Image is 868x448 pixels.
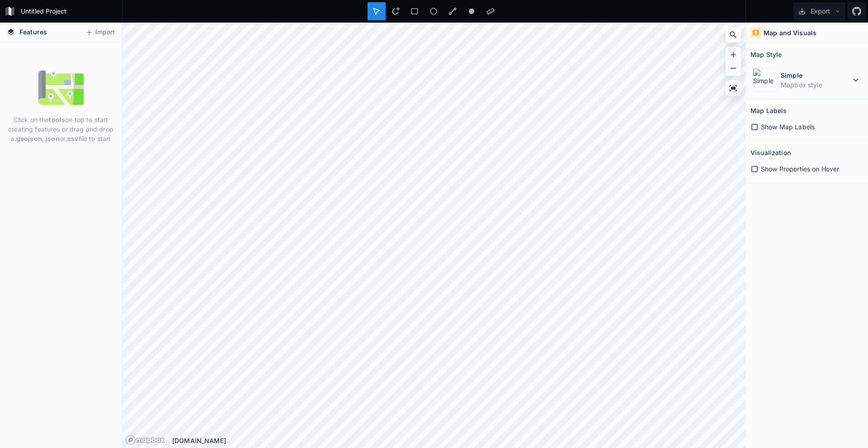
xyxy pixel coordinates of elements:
span: Features [19,27,47,37]
dd: Mapbox style [781,80,850,90]
div: [DOMAIN_NAME] [172,436,745,445]
strong: .csv [66,135,79,142]
dt: Simple [781,71,850,80]
img: Simple [753,68,776,92]
h2: Visualization [750,146,791,160]
p: Click on the on top to start creating features or drag and drop a , or file to start [7,115,115,143]
strong: tools [49,116,65,123]
button: Export [793,2,845,20]
img: empty [38,65,84,110]
a: Mapbox logo [125,435,165,445]
h2: Map Labels [750,104,787,118]
strong: .geojson [14,135,42,142]
span: Show Map Labels [761,122,815,132]
h4: Map and Visuals [764,28,816,38]
button: Import [80,25,119,40]
h2: Map Style [750,47,782,61]
strong: .json [44,135,60,142]
span: Show Properties on Hover [761,164,839,174]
